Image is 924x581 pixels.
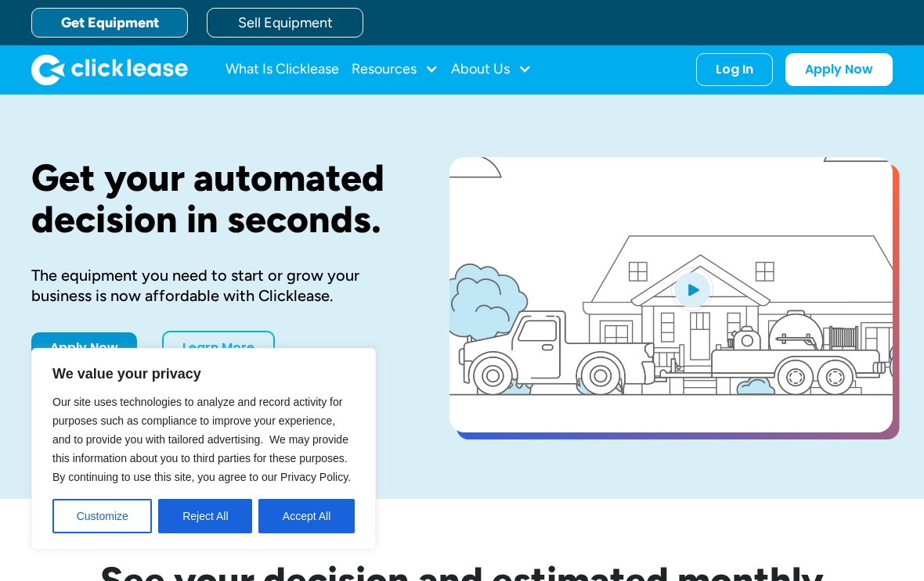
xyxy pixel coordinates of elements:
div: About Us [451,54,532,85]
span: Our site uses technologies to analyze and record activity for purposes such as compliance to impr... [52,396,351,483]
a: home [31,54,188,85]
a: Apply Now [785,53,893,86]
div: Log In [716,62,753,77]
button: Customize [52,499,152,533]
div: Resources [352,54,439,85]
a: What Is Clicklease [226,54,339,85]
h1: Get your automated decision in seconds. [31,157,399,240]
div: We value your privacy [31,348,376,550]
button: Reject All [158,499,252,533]
div: The equipment you need to start or grow your business is now affordable with Clicklease. [31,265,399,306]
a: Learn More [162,331,275,365]
a: open lightbox [449,157,893,432]
img: Clicklease logo [31,54,188,85]
a: Sell Equipment [207,8,363,38]
button: Accept All [258,499,355,533]
img: Blue play button logo on a light blue circular background [671,267,713,311]
a: Apply Now [31,332,137,364]
p: We value your privacy [52,364,355,383]
a: Get Equipment [31,8,188,38]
